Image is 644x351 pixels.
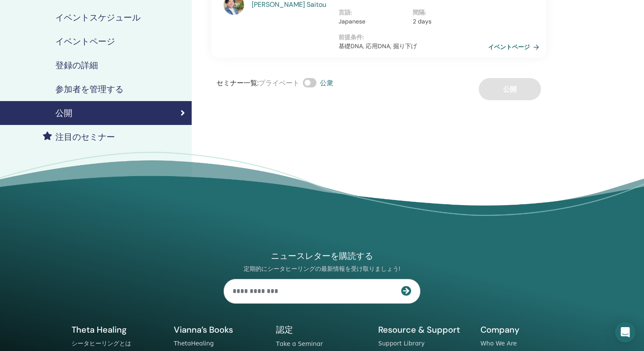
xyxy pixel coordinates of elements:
[216,78,259,87] span: セミナー一覧 :
[339,8,408,17] p: 言語 :
[174,324,266,335] h5: Vianna’s Books
[339,17,408,26] p: Japanese
[378,340,425,347] a: Support Library
[480,324,572,335] h5: Company
[259,78,299,87] span: プライベート
[72,324,164,335] h5: Theta Healing
[339,42,487,51] p: 基礎DNA, 応用DNA, 掘り下げ
[55,12,141,23] h4: イベントスケジュール
[55,60,98,70] h4: 登録の詳細
[174,340,214,347] a: ThetaHealing
[55,36,115,46] h4: イベントページ
[224,250,420,262] h4: ニュースレターを購読する
[378,324,470,335] h5: Resource & Support
[224,265,420,273] p: 定期的にシータヒーリングの最新情報を受け取りましょう!
[276,340,323,347] a: Take a Seminar
[480,340,517,347] a: Who We Are
[413,8,482,17] p: 間隔 :
[72,340,131,347] a: シータヒーリングとは
[615,322,635,342] div: Open Intercom Messenger
[276,324,368,336] h5: 認定
[339,33,487,42] p: 前提条件 :
[488,41,543,53] a: イベントページ
[55,108,72,118] h4: 公開
[413,17,482,26] p: 2 days
[320,78,333,87] span: 公衆
[55,132,115,142] h4: 注目のセミナー
[55,84,124,94] h4: 参加者を管理する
